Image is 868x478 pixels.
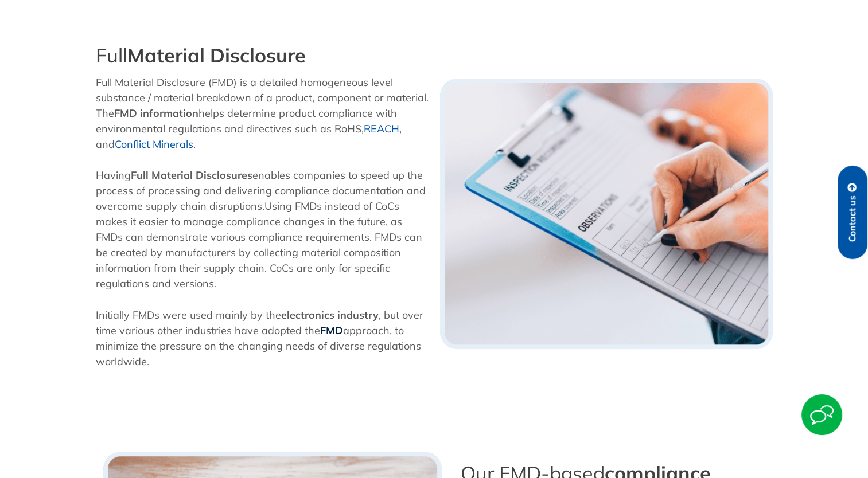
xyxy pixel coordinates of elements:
b: electronics industry [281,308,379,322]
a: Contact us [838,166,867,259]
span: Contact us [847,195,858,242]
span: Having [96,169,131,182]
span: enables companies to speed up the process of processing and delivering compliance documentation a... [96,169,426,213]
h2: Full [96,44,429,67]
a: REACH [364,122,399,135]
a: Conflict Minerals [115,138,193,151]
a: FMD [320,324,343,337]
span: approach, to minimize the pressure on the changing needs of diverse regulations worldwide. [96,324,421,368]
b: Full Material Disclosures [131,169,252,182]
b: FMD information [114,107,198,120]
span: Full Material Disclosure (FMD) is a detailed homogeneous level substance / material breakdown of ... [96,76,429,120]
p: Using FMDs instead of CoCs makes it easier to manage compliance changes in the future, as FMDs ca... [96,167,429,291]
strong: Material Disclosure [127,43,306,68]
span: helps determine product compliance with environmental regulations and directives such as RoHS, , ... [96,107,402,151]
span: , but over time various other industries have adopted the [96,308,423,337]
span: Initially FMDs were used mainly by the [96,308,281,322]
img: Start Chat [801,394,842,435]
